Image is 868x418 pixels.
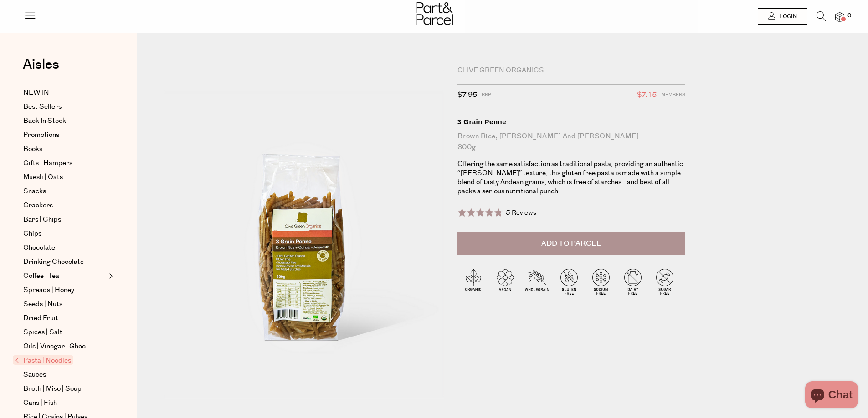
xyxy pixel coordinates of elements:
[23,271,106,282] a: Coffee | Tea
[649,266,681,297] img: P_P-ICONS-Live_Bec_V11_Sugar_Free.svg
[107,271,113,282] button: Expand/Collapse Coffee | Tea
[23,172,106,183] a: Muesli | Oats
[23,383,82,394] span: Broth | Miso | Soup
[457,66,685,75] div: Olive Green Organics
[457,160,685,196] p: Offering the same satisfaction as traditional pasta, providing an authentic “[PERSON_NAME]” textu...
[23,257,106,267] a: Drinking Chocolate
[23,398,106,408] a: Cans | Fish
[23,228,41,239] span: Chips
[23,130,59,141] span: Promotions
[482,89,491,101] span: RRP
[23,214,106,225] a: Bars | Chips
[23,130,106,141] a: Promotions
[23,341,106,352] a: Oils | Vinegar | Ghee
[23,172,63,183] span: Muesli | Oats
[23,271,59,282] span: Coffee | Tea
[23,299,62,310] span: Seeds | Nuts
[23,116,66,126] span: Back In Stock
[23,55,59,75] span: Aisles
[23,369,106,380] a: Sauces
[777,13,797,20] span: Login
[637,89,657,101] span: $7.15
[521,266,553,297] img: P_P-ICONS-Live_Bec_V11_Wholegrain.svg
[23,144,42,155] span: Books
[15,355,106,366] a: Pasta | Noodles
[23,158,106,169] a: Gifts | Hampers
[23,186,106,197] a: Snacks
[23,313,106,324] a: Dried Fruit
[457,232,685,255] button: Add to Parcel
[489,266,521,297] img: P_P-ICONS-Live_Bec_V11_Vegan.svg
[23,257,84,267] span: Drinking Chocolate
[585,266,617,297] img: P_P-ICONS-Live_Bec_V11_Sodium_Free.svg
[802,381,861,411] inbox-online-store-chat: Shopify online store chat
[23,228,106,239] a: Chips
[23,242,106,253] a: Chocolate
[506,208,536,217] span: 5 Reviews
[416,2,453,25] img: Part&Parcel
[23,369,46,380] span: Sauces
[23,299,106,310] a: Seeds | Nuts
[23,200,53,211] span: Crackers
[23,341,86,352] span: Oils | Vinegar | Ghee
[23,186,46,197] span: Snacks
[23,327,106,338] a: Spices | Salt
[553,266,585,297] img: P_P-ICONS-Live_Bec_V11_Gluten_Free.svg
[758,8,807,25] a: Login
[23,383,106,394] a: Broth | Miso | Soup
[457,89,477,101] span: $7.95
[23,200,106,211] a: Crackers
[457,131,685,153] div: Brown Rice, [PERSON_NAME] and [PERSON_NAME] 300g
[661,89,685,101] span: Members
[23,242,55,253] span: Chocolate
[23,285,74,296] span: Spreads | Honey
[845,12,853,20] span: 0
[23,398,57,408] span: Cans | Fish
[23,158,72,169] span: Gifts | Hampers
[23,87,106,98] a: NEW IN
[617,266,649,297] img: P_P-ICONS-Live_Bec_V11_Dairy_Free.svg
[835,12,844,22] a: 0
[23,327,62,338] span: Spices | Salt
[23,116,106,126] a: Back In Stock
[541,238,601,249] span: Add to Parcel
[13,355,73,365] span: Pasta | Noodles
[23,214,61,225] span: Bars | Chips
[23,285,106,296] a: Spreads | Honey
[23,144,106,155] a: Books
[23,101,62,112] span: Best Sellers
[457,117,685,126] div: 3 Grain Penne
[23,58,59,81] a: Aisles
[23,313,58,324] span: Dried Fruit
[23,87,49,98] span: NEW IN
[457,266,489,297] img: P_P-ICONS-Live_Bec_V11_Organic.svg
[23,101,106,112] a: Best Sellers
